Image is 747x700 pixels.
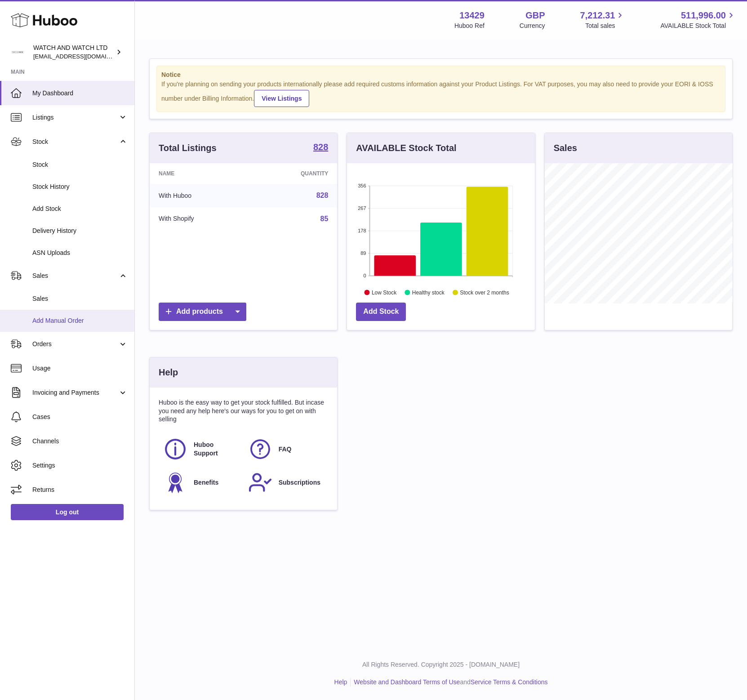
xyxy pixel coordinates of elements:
span: 511,996.00 [681,9,726,22]
strong: GBP [525,9,545,22]
div: Currency [520,22,545,30]
a: 511,996.00 AVAILABLE Stock Total [660,9,736,30]
p: All Rights Reserved. Copyright 2025 - [DOMAIN_NAME] [142,660,740,669]
span: AVAILABLE Stock Total [660,22,736,30]
text: Stock over 2 months [460,289,509,295]
text: Low Stock [372,289,397,295]
div: WATCH AND WATCH LTD [33,44,114,61]
span: My Dashboard [32,89,128,98]
a: 828 [313,143,328,153]
td: With Shopify [150,207,251,231]
h3: Sales [554,142,577,154]
text: 356 [358,183,366,188]
span: Total sales [585,22,625,30]
strong: 828 [313,143,328,152]
text: 89 [361,250,366,256]
a: 85 [320,215,329,223]
th: Name [150,163,251,184]
strong: Notice [161,71,720,79]
span: Huboo Support [194,441,238,458]
h3: Help [159,366,178,379]
span: Cases [32,413,128,421]
text: 178 [358,228,366,233]
span: 7,212.31 [580,9,615,22]
span: Returns [32,486,128,494]
p: Huboo is the easy way to get your stock fulfilled. But incase you need any help here's our ways f... [159,398,328,424]
span: Stock History [32,183,128,191]
text: 0 [364,273,366,278]
a: Log out [11,504,124,520]
a: Help [334,678,347,686]
a: Add Stock [356,303,406,321]
a: Subscriptions [248,470,324,495]
div: If you're planning on sending your products internationally please add required customs informati... [161,80,720,107]
span: Delivery History [32,227,128,235]
span: ASN Uploads [32,249,128,257]
span: Add Stock [32,205,128,213]
a: Benefits [163,470,239,495]
h3: AVAILABLE Stock Total [356,142,456,154]
span: Subscriptions [279,478,320,487]
strong: 13429 [459,9,485,22]
div: Huboo Ref [454,22,485,30]
a: 7,212.31 Total sales [580,9,626,30]
a: View Listings [254,90,309,107]
a: Add products [159,303,246,321]
span: Add Manual Order [32,317,128,325]
td: With Huboo [150,184,251,207]
a: Website and Dashboard Terms of Use [354,678,460,686]
span: Invoicing and Payments [32,388,118,397]
a: 828 [316,192,329,199]
span: Sales [32,294,128,303]
img: baris@watchandwatch.co.uk [11,45,24,59]
span: Settings [32,461,128,470]
li: and [351,678,547,687]
span: Usage [32,364,128,373]
a: FAQ [248,437,324,461]
a: Huboo Support [163,437,239,461]
span: Channels [32,437,128,446]
text: 267 [358,205,366,211]
h3: Total Listings [159,142,217,154]
th: Quantity [251,163,337,184]
span: Stock [32,138,118,146]
span: Listings [32,113,118,122]
span: Sales [32,272,118,280]
span: [EMAIL_ADDRESS][DOMAIN_NAME] [33,53,132,60]
span: Stock [32,161,128,169]
span: Orders [32,340,118,348]
span: Benefits [194,478,218,487]
a: Service Terms & Conditions [471,678,548,686]
text: Healthy stock [412,289,445,295]
span: FAQ [279,445,292,454]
